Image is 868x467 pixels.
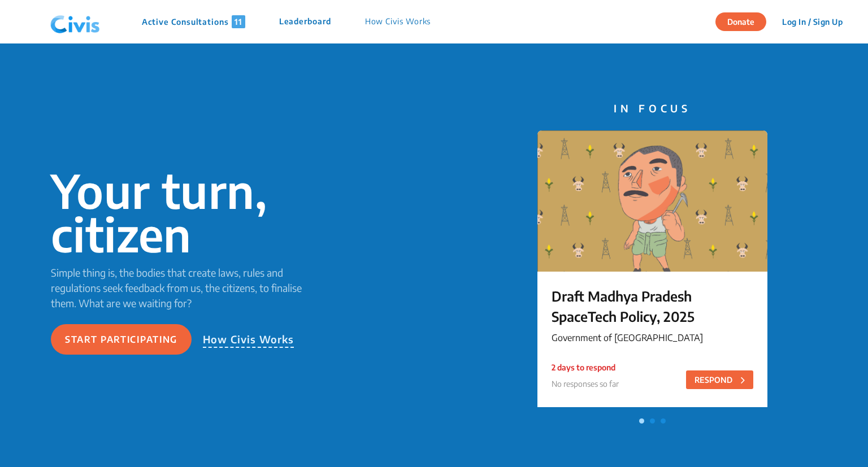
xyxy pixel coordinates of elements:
[552,286,753,326] p: Draft Madhya Pradesh SpaceTech Policy, 2025
[552,379,619,389] span: No responses so far
[552,331,753,344] p: Government of [GEOGRAPHIC_DATA]
[537,130,767,413] a: Draft Madhya Pradesh SpaceTech Policy, 2025Government of [GEOGRAPHIC_DATA]2 days to respond No re...
[715,12,766,31] button: Donate
[46,5,105,39] img: navlogo.png
[552,361,619,373] p: 2 days to respond
[775,13,850,30] button: Log In / Sign Up
[142,15,245,28] p: Active Consultations
[537,101,767,116] p: IN FOCUS
[686,370,753,389] button: RESPOND
[51,169,319,256] p: Your turn, citizen
[365,15,431,28] p: How Civis Works
[232,15,245,28] span: 11
[279,15,331,28] p: Leaderboard
[715,15,775,27] a: Donate
[51,324,192,355] button: Start participating
[203,331,294,348] p: How Civis Works
[51,265,319,311] p: Simple thing is, the bodies that create laws, rules and regulations seek feedback from us, the ci...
